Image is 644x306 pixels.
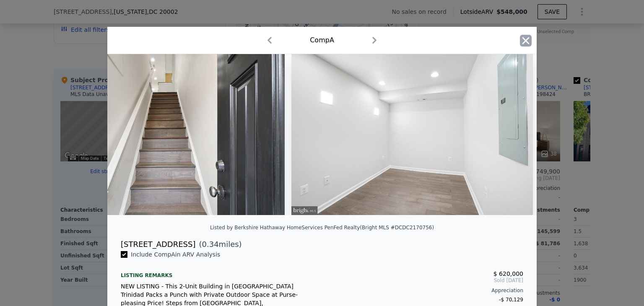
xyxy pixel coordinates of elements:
span: Include Comp A in ARV Analysis [127,251,223,258]
div: Comp A [310,35,334,45]
div: [STREET_ADDRESS] [121,239,195,250]
span: ( miles) [195,239,241,250]
span: $ 620,000 [493,270,523,277]
div: Appreciation [329,287,523,294]
span: Sold [DATE] [329,277,523,284]
img: Property Img [291,54,533,215]
div: Listed by Berkshire Hathaway HomeServices PenFed Realty (Bright MLS #DCDC2170756) [210,225,434,231]
div: Listing remarks [121,265,315,279]
span: 0.34 [202,240,219,249]
span: -$ 70,129 [499,297,523,303]
img: Property Img [44,54,285,215]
